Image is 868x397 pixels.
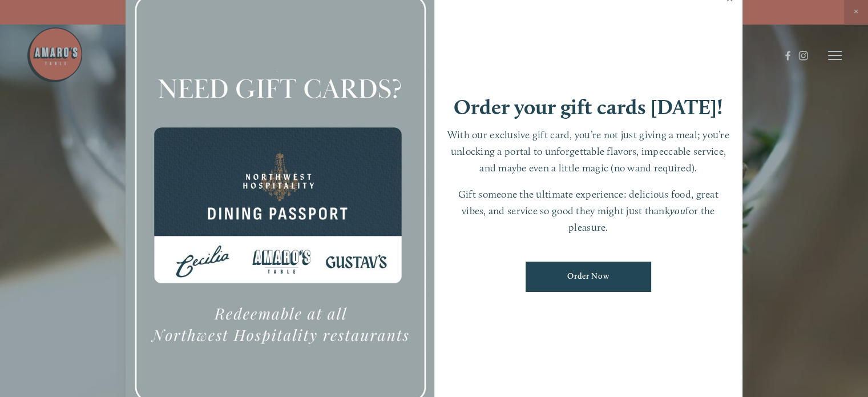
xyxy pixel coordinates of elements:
em: you [670,204,685,216]
p: Gift someone the ultimate experience: delicious food, great vibes, and service so good they might... [446,186,732,235]
p: With our exclusive gift card, you’re not just giving a meal; you’re unlocking a portal to unforge... [446,127,732,176]
h1: Order your gift cards [DATE]! [454,97,723,118]
a: Order Now [526,262,651,292]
